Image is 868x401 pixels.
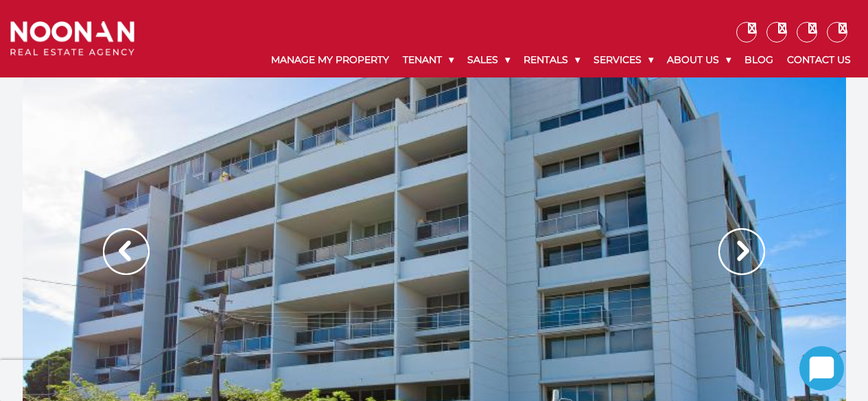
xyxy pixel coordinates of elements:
a: Manage My Property [264,42,396,77]
img: Noonan Real Estate Agency [10,21,134,56]
img: Arrow slider [103,228,150,275]
a: Services [587,42,660,77]
img: Arrow slider [718,228,765,275]
a: About Us [660,42,738,77]
a: Rentals [517,42,587,77]
a: Blog [738,42,780,77]
a: Sales [460,42,517,77]
a: Tenant [396,42,460,77]
a: Contact Us [780,42,858,77]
